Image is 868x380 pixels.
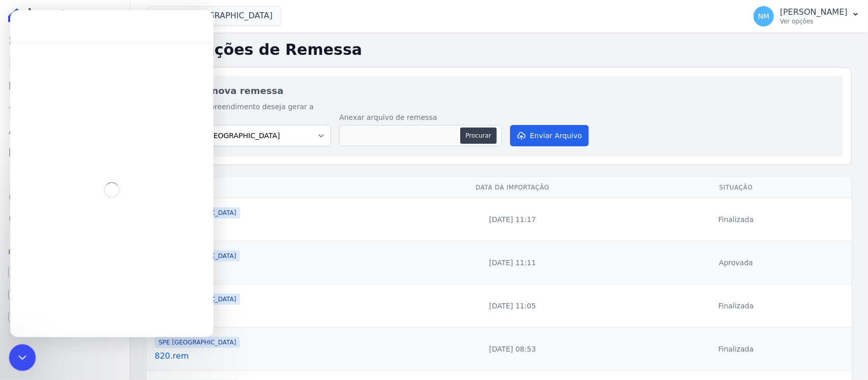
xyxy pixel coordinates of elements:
button: Enviar Arquivo [510,125,588,146]
a: Recebíveis [4,262,126,282]
button: NM [PERSON_NAME] Ver opções [745,2,868,30]
a: Visão Geral [4,30,126,51]
a: 822.rem [155,220,401,233]
td: [DATE] 11:11 [405,241,620,284]
a: Transferências [4,165,126,185]
th: Situação [620,177,852,198]
p: Ver opções [780,17,848,25]
div: Plataformas [8,246,122,258]
button: SPE [GEOGRAPHIC_DATA] [146,6,281,25]
h2: Importações de Remessa [146,41,852,59]
span: SPE [GEOGRAPHIC_DATA] [155,337,240,348]
label: Para qual empreendimento deseja gerar a remessa [163,102,331,123]
td: Finalizada [620,198,852,241]
td: Finalizada [620,328,852,371]
span: NM [758,13,770,20]
label: Anexar arquivo de remessa [339,112,502,123]
a: Negativação [4,209,126,230]
a: Clientes [4,120,126,140]
a: Lotes [4,98,126,118]
th: Data da Importação [405,177,620,198]
a: 822.rem [155,264,401,276]
a: Contratos [4,53,126,73]
a: 821.rem [155,307,401,319]
a: 820.rem [155,350,401,362]
td: [DATE] 08:53 [405,328,620,371]
p: [PERSON_NAME] [780,7,848,17]
th: Arquivo [146,177,405,198]
td: Aprovada [620,241,852,284]
a: Minha Carteira [4,142,126,163]
td: [DATE] 11:05 [405,284,620,328]
td: Finalizada [620,284,852,328]
a: Conta Hent [4,284,126,305]
iframe: Intercom live chat [10,10,214,337]
a: Crédito [4,187,126,207]
a: Parcelas [4,75,126,96]
td: [DATE] 11:17 [405,198,620,241]
iframe: Intercom live chat [9,344,36,371]
h2: Importar nova remessa [163,84,835,98]
button: Procurar [460,128,497,144]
